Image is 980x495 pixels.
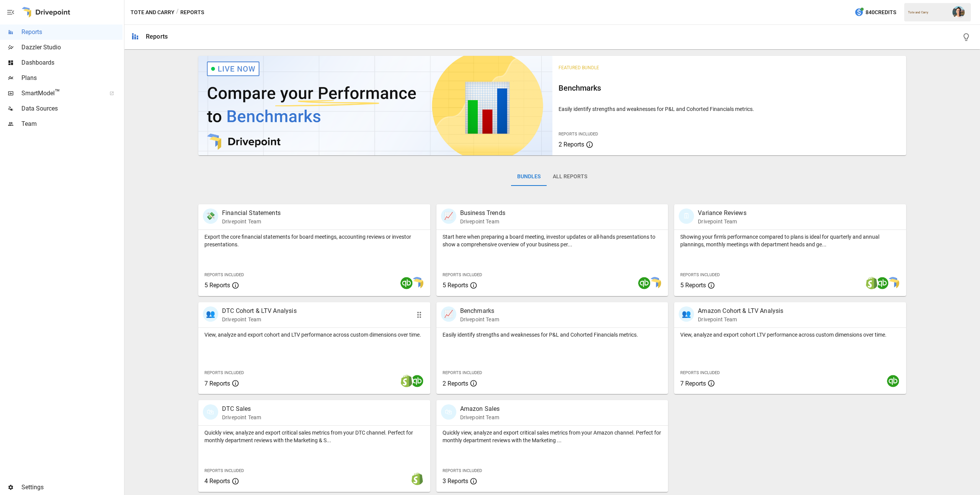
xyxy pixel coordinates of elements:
[460,208,505,218] p: Business Trends
[21,73,122,83] span: Plans
[443,380,468,387] span: 2 Reports
[203,404,218,420] div: 🛍
[21,89,101,98] span: SmartModel
[559,141,584,148] span: 2 Reports
[443,370,482,375] span: Reports Included
[204,429,424,444] p: Quickly view, analyze and export critical sales metrics from your DTC channel. Perfect for monthl...
[680,272,720,277] span: Reports Included
[887,375,899,387] img: quickbooks
[680,233,900,248] p: Showing your firm's performance compared to plans is ideal for quarterly and annual plannings, mo...
[21,119,122,129] span: Team
[21,104,122,113] span: Data Sources
[222,208,281,218] p: Financial Statements
[698,306,783,316] p: Amazon Cohort & LTV Analysis
[443,429,662,444] p: Quickly view, analyze and export critical sales metrics from your Amazon channel. Perfect for mon...
[443,468,482,473] span: Reports Included
[441,208,456,224] div: 📈
[203,306,218,322] div: 👥
[460,414,500,421] p: Drivepoint Team
[680,380,706,387] span: 7 Reports
[851,5,899,20] button: 840Credits
[204,380,230,387] span: 7 Reports
[204,331,424,339] p: View, analyze and export cohort and LTV performance across custom dimensions over time.
[680,282,706,289] span: 5 Reports
[204,282,230,289] span: 5 Reports
[460,306,499,316] p: Benchmarks
[411,277,423,289] img: smart model
[638,277,650,289] img: quickbooks
[443,272,482,277] span: Reports Included
[680,331,900,339] p: View, analyze and export cohort LTV performance across custom dimensions over time.
[443,233,662,248] p: Start here when preparing a board meeting, investor updates or all-hands presentations to show a ...
[222,316,297,323] p: Drivepoint Team
[204,272,244,277] span: Reports Included
[443,282,468,289] span: 5 Reports
[649,277,661,289] img: smart model
[55,88,60,97] span: ™
[876,277,889,289] img: quickbooks
[21,58,122,67] span: Dashboards
[443,331,662,339] p: Easily identify strengths and weaknesses for P&L and Cohorted Financials metrics.
[866,277,878,289] img: shopify
[411,473,423,485] img: shopify
[146,33,168,40] div: Reports
[559,105,900,113] p: Easily identify strengths and weaknesses for P&L and Cohorted Financials metrics.
[887,277,899,289] img: smart model
[908,11,948,14] div: Tote and Carry
[204,233,424,248] p: Export the core financial statements for board meetings, accounting reviews or investor presentat...
[204,468,244,473] span: Reports Included
[698,316,783,323] p: Drivepoint Team
[204,477,230,485] span: 4 Reports
[204,370,244,375] span: Reports Included
[441,306,456,322] div: 📈
[21,43,122,52] span: Dazzler Studio
[559,65,599,70] span: Featured Bundle
[679,306,694,322] div: 👥
[400,375,413,387] img: shopify
[460,218,505,225] p: Drivepoint Team
[198,56,552,155] img: video thumbnail
[547,168,593,186] button: All Reports
[679,208,694,224] div: 🗓
[460,316,499,323] p: Drivepoint Team
[21,483,122,492] span: Settings
[460,404,500,414] p: Amazon Sales
[400,277,413,289] img: quickbooks
[222,404,261,414] p: DTC Sales
[411,375,423,387] img: quickbooks
[559,132,598,137] span: Reports Included
[866,8,896,17] span: 840 Credits
[441,404,456,420] div: 🛍
[222,218,281,225] p: Drivepoint Team
[698,208,746,218] p: Variance Reviews
[21,28,122,37] span: Reports
[131,8,175,17] button: Tote and Carry
[222,414,261,421] p: Drivepoint Team
[443,477,468,485] span: 3 Reports
[222,306,297,316] p: DTC Cohort & LTV Analysis
[680,370,720,375] span: Reports Included
[176,8,179,17] div: /
[559,82,900,94] h6: Benchmarks
[203,208,218,224] div: 💸
[511,168,547,186] button: Bundles
[698,218,746,225] p: Drivepoint Team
